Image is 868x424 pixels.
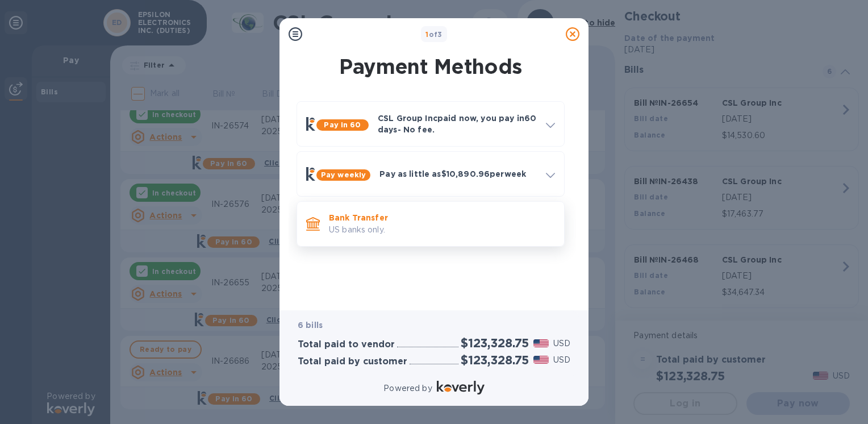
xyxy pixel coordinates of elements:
h3: Total paid to vendor [298,339,395,350]
b: 6 bills [298,321,323,330]
img: USD [533,339,549,347]
img: USD [533,356,549,364]
p: USD [553,338,570,350]
b: Pay weekly [321,171,366,179]
p: Powered by [383,383,432,394]
h3: Total paid by customer [298,356,407,367]
b: Pay in 60 [324,120,361,129]
h2: $123,328.75 [461,336,529,350]
p: US banks only. [329,224,555,236]
h2: $123,328.75 [461,353,529,367]
span: 1 [425,30,428,39]
p: CSL Group Inc paid now, you pay in 60 days - No fee. [378,113,537,135]
p: Bank Transfer [329,212,555,223]
p: Pay as little as $10,890.96 per week [379,168,537,180]
h1: Payment Methods [294,55,567,78]
b: of 3 [425,30,443,39]
p: USD [553,354,570,366]
img: Logo [437,381,485,394]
